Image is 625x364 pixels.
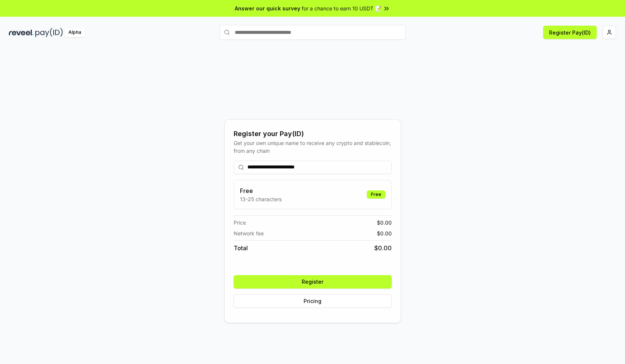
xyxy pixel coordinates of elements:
span: $ 0.00 [374,244,392,252]
button: Register Pay(ID) [543,26,597,39]
button: Register [234,275,392,289]
h3: Free [240,186,282,195]
div: Alpha [64,28,85,37]
div: Get your own unique name to receive any crypto and stablecoin, from any chain [234,139,392,155]
span: Network fee [234,229,264,237]
span: Total [234,244,248,252]
span: Price [234,219,246,226]
div: Register your Pay(ID) [234,129,392,139]
p: 13-25 characters [240,195,282,203]
img: pay_id [35,28,63,37]
span: $ 0.00 [377,229,392,237]
img: reveel_dark [9,28,34,37]
div: Free [367,190,385,199]
span: Answer our quick survey [235,4,300,12]
span: $ 0.00 [377,219,392,226]
button: Pricing [234,294,392,308]
span: for a chance to earn 10 USDT 📝 [302,4,381,12]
